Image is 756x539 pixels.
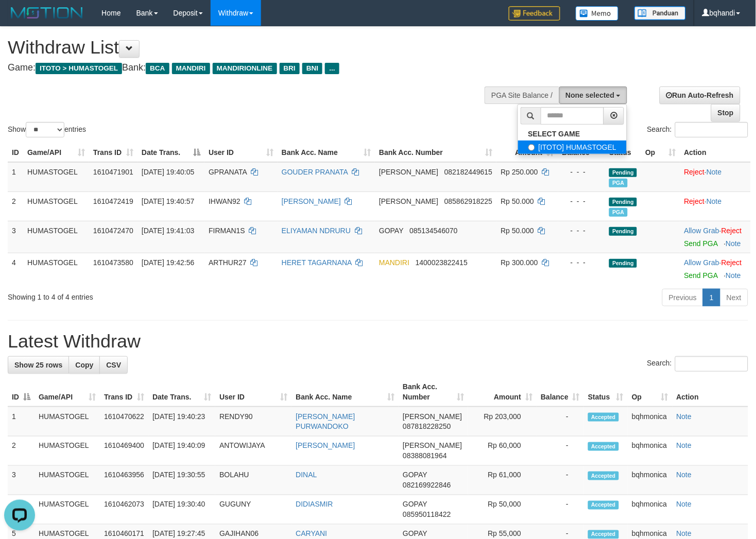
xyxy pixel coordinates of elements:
th: Bank Acc. Name: activate to sort column ascending [278,143,375,162]
span: ARTHUR27 [209,258,247,267]
a: Copy [68,356,100,374]
td: HUMASTOGEL [23,192,89,221]
td: 1610469400 [100,437,148,466]
th: Op: activate to sort column ascending [628,377,673,407]
td: 1610470622 [100,407,148,437]
button: None selected [559,86,628,104]
td: BOLAHU [215,466,291,495]
td: bqhmonica [628,407,673,437]
b: SELECT GAME [528,130,580,138]
span: [PERSON_NAME] [379,168,438,176]
a: [PERSON_NAME] [282,197,341,205]
th: Bank Acc. Number: activate to sort column ascending [399,377,468,407]
span: Copy 085134546070 to clipboard [409,227,457,235]
a: [PERSON_NAME] [296,442,355,450]
a: Note [707,168,722,176]
select: Showentries [26,122,64,137]
span: GOPAY [379,227,403,235]
th: ID [8,143,23,162]
a: Show 25 rows [8,356,69,374]
span: Pending [609,227,637,236]
span: Accepted [588,442,619,451]
a: 1 [703,289,720,306]
th: Status: activate to sort column ascending [584,377,628,407]
a: Note [677,442,692,450]
span: Rp 300.000 [501,258,538,267]
a: Note [677,471,692,479]
span: [DATE] 19:40:05 [142,168,194,176]
td: HUMASTOGEL [23,221,89,253]
td: HUMASTOGEL [35,495,100,525]
span: Marked by bqhmonica [609,179,627,187]
a: Run Auto-Refresh [660,86,741,104]
span: [PERSON_NAME] [403,412,462,421]
a: Note [726,239,742,248]
td: GUGUNY [215,495,291,525]
span: [DATE] 19:40:57 [142,197,194,205]
h1: Latest Withdraw [8,331,748,352]
td: [DATE] 19:30:55 [148,466,215,495]
td: - [537,437,584,466]
th: Amount: activate to sort column ascending [496,143,558,162]
span: Rp 50.000 [501,197,534,205]
td: 4 [8,253,23,285]
span: MANDIRIONLINE [213,63,277,74]
td: Rp 60,000 [468,437,537,466]
td: RENDY90 [215,407,291,437]
span: 1610472470 [93,227,133,235]
a: Previous [662,289,703,306]
span: BCA [146,63,169,74]
span: · [684,227,721,235]
a: Reject [721,258,742,267]
a: Note [677,500,692,509]
span: Pending [609,168,637,177]
span: Rp 250.000 [501,168,538,176]
span: GOPAY [403,530,427,538]
span: GOPAY [403,471,427,479]
img: panduan.png [634,6,686,20]
th: Trans ID: activate to sort column ascending [100,377,148,407]
a: Stop [711,104,741,121]
span: [DATE] 19:41:03 [142,227,194,235]
a: Note [707,197,722,205]
a: Reject [684,168,705,176]
a: Note [677,412,692,421]
td: 1 [8,162,23,192]
th: User ID: activate to sort column ascending [204,143,278,162]
a: GOUDER PRANATA [282,168,348,176]
button: Open LiveChat chat widget [4,4,35,35]
th: Action [673,377,748,407]
img: Button%20Memo.svg [576,6,619,21]
td: - [537,495,584,525]
span: [PERSON_NAME] [379,197,438,205]
td: HUMASTOGEL [23,162,89,192]
a: DINAL [296,471,317,479]
span: 1610472419 [93,197,133,205]
span: Accepted [588,413,619,422]
span: Copy 1400023822415 to clipboard [416,258,468,267]
span: MANDIRI [172,63,210,74]
span: Accepted [588,501,619,510]
td: bqhmonica [628,495,673,525]
span: Pending [609,198,637,206]
th: Action [680,143,751,162]
td: HUMASTOGEL [35,407,100,437]
td: Rp 50,000 [468,495,537,525]
td: [DATE] 19:40:23 [148,407,215,437]
span: Copy 085862918225 to clipboard [444,197,492,205]
td: · [680,162,751,192]
td: Rp 203,000 [468,407,537,437]
td: 3 [8,466,35,495]
span: Copy 082182449615 to clipboard [444,168,492,176]
th: Date Trans.: activate to sort column descending [138,143,204,162]
h1: Withdraw List [8,37,494,58]
a: Note [677,530,692,538]
td: HUMASTOGEL [35,437,100,466]
input: Search: [675,356,748,372]
label: [ITOTO] HUMASTOGEL [518,141,627,154]
span: Pending [609,259,637,268]
span: GPRANATA [209,168,247,176]
a: DIDIASMIR [296,500,333,509]
td: - [537,466,584,495]
td: · [680,253,751,285]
